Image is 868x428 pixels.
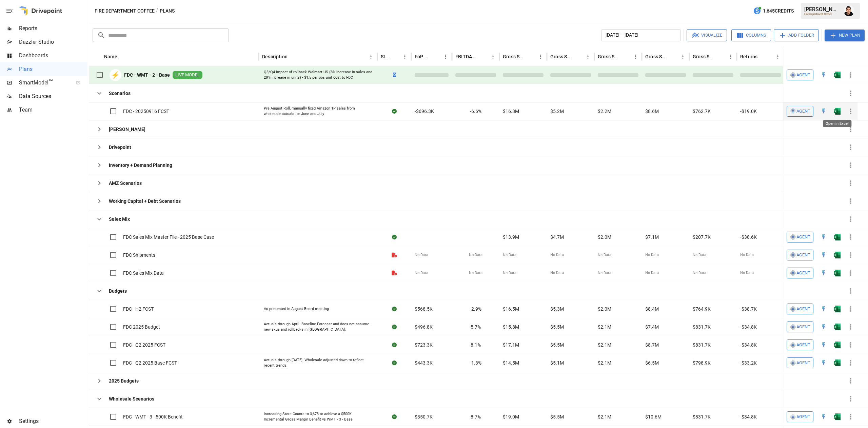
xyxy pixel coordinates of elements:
[631,52,640,61] button: Gross Sales: Marketplace column menu
[834,324,841,330] div: Open in Excel
[550,252,564,258] span: No Data
[787,322,813,332] button: Agent
[787,411,813,422] button: Agent
[574,52,583,61] button: Sort
[834,306,841,312] div: Open in Excel
[441,52,450,61] button: EoP Cash column menu
[820,413,827,420] div: Open in Quick Edit
[787,339,813,350] button: Agent
[503,252,516,258] span: No Data
[834,108,841,115] img: excel-icon.76473adf.svg
[848,52,857,61] button: Sort
[123,413,183,420] span: FDC - WMT - 3 - 500K Benefit
[392,306,397,312] div: Sync complete
[123,234,214,240] span: FDC Sales Mix Master File - 2025 Base Case
[123,270,164,276] span: FDC Sales Mix Data
[820,324,827,330] div: Open in Quick Edit
[288,52,298,61] button: Sort
[95,7,155,15] button: Fire Department Coffee
[834,72,841,78] div: Open in Excel
[19,79,68,87] span: SmartModel
[820,72,827,78] div: Open in Quick Edit
[820,306,827,312] div: Open in Quick Edit
[693,234,711,240] span: $207.7K
[820,252,827,258] img: quick-edit-flash.b8aec18c.svg
[392,234,397,240] div: Sync complete
[470,108,481,115] span: -6.6%
[415,108,434,115] span: -$696.3K
[19,65,87,73] span: Plans
[264,411,372,422] div: Increasing Store Counts to 3,673 to achieve a $500K Incremental Gross Margin Benefit vs WMT - 3 -...
[693,252,706,258] span: No Data
[834,234,841,240] div: Open in Excel
[834,252,841,258] img: excel-icon.76473adf.svg
[645,306,659,312] span: $8.4M
[503,270,516,276] span: No Data
[834,342,841,348] img: excel-icon.76473adf.svg
[787,232,813,242] button: Agent
[645,359,659,366] span: $6.5M
[503,359,519,366] span: $14.5M
[470,359,481,366] span: -1.3%
[124,72,170,78] b: FDC - WMT - 2 - Base
[598,270,611,276] span: No Data
[469,270,482,276] span: No Data
[503,108,519,115] span: $16.8M
[787,304,813,314] button: Agent
[526,52,536,61] button: Sort
[392,342,397,348] div: Sync complete
[123,108,169,115] span: FDC - 20250916 FCST
[740,359,757,366] span: -$33.2K
[19,38,87,46] span: Dazzler Studio
[834,413,841,420] div: Open in Excel
[19,52,87,60] span: Dashboards
[834,252,841,258] div: Open in Excel
[820,270,827,276] div: Open in Quick Edit
[598,306,611,312] span: $2.0M
[645,234,659,240] span: $7.1M
[109,90,131,97] b: Scenarios
[109,198,181,205] b: Working Capital + Debt Scenarios
[109,216,130,222] b: Salex Mix
[583,52,593,61] button: Gross Sales: DTC Online column menu
[834,234,841,240] img: excel-icon.76473adf.svg
[264,106,372,116] div: Pre August Roll, manually fixed Amazon 1P sales from wholesale actuals for June and July
[471,342,481,348] span: 8.1%
[264,70,372,80] div: Q3/Q4 impact of rollback Walmart US (8% increase in sales and 28% increase in units) - $1.5 per p...
[693,54,715,59] div: Gross Sales: Retail
[834,359,841,366] img: excel-icon.76473adf.svg
[550,324,564,330] span: $5.5M
[796,251,810,259] span: Agent
[621,52,631,61] button: Sort
[834,324,841,330] img: excel-icon.76473adf.svg
[645,270,659,276] span: No Data
[740,324,757,330] span: -$34.8K
[550,108,564,115] span: $5.2M
[820,306,827,312] img: quick-edit-flash.b8aec18c.svg
[598,342,611,348] span: $2.1M
[109,162,172,169] b: Inventory + Demand Planning
[834,306,841,312] img: excel-icon.76473adf.svg
[820,108,827,115] div: Open in Quick Edit
[415,324,433,330] span: $496.8K
[471,413,481,420] span: 8.7%
[415,54,431,59] div: EoP Cash
[123,324,160,330] span: FDC 2025 Budget
[693,306,711,312] span: $764.9K
[415,270,428,276] span: No Data
[503,342,519,348] span: $17.1M
[825,30,865,41] button: New Plan
[740,413,757,420] span: -$34.8K
[392,413,397,420] div: Sync complete
[796,71,810,79] span: Agent
[820,234,827,240] img: quick-edit-flash.b8aec18c.svg
[726,52,735,61] button: Gross Sales: Retail column menu
[796,413,810,421] span: Agent
[550,413,564,420] span: $5.5M
[598,413,611,420] span: $2.1M
[820,252,827,258] div: Open in Quick Edit
[550,234,564,240] span: $4.7M
[550,270,564,276] span: No Data
[763,7,794,15] span: 1,645 Credits
[471,324,481,330] span: 5.7%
